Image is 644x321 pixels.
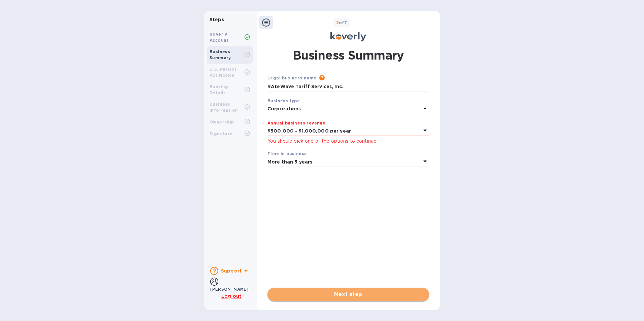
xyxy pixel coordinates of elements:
b: Business Information [210,102,238,113]
b: Banking Details [210,84,228,95]
button: Next step [267,288,429,301]
b: More than 5 years [267,159,312,165]
b: Business type [267,98,300,103]
b: Legal business name [267,75,317,80]
b: Annual business revenue [267,120,325,126]
b: Signature [210,131,233,136]
input: Enter legal business name [267,82,429,92]
b: $500,000 - $1,000,000 per year [267,128,351,134]
span: 2 [336,20,339,25]
b: U.S. Patriot Act Notice [210,67,237,78]
b: Support [221,268,242,274]
span: Next step [273,290,424,298]
b: of 7 [336,20,347,25]
u: Log out [221,293,241,299]
p: You should pick one of the options to continue [267,138,429,145]
b: Ownership [210,119,234,124]
b: Koverly Account [210,32,229,43]
h1: Business Summary [293,47,404,64]
b: [PERSON_NAME] [210,287,249,292]
b: Business Summary [210,49,231,60]
b: Steps [210,17,224,22]
b: Time in business [267,151,307,156]
b: Corporations [267,106,301,111]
